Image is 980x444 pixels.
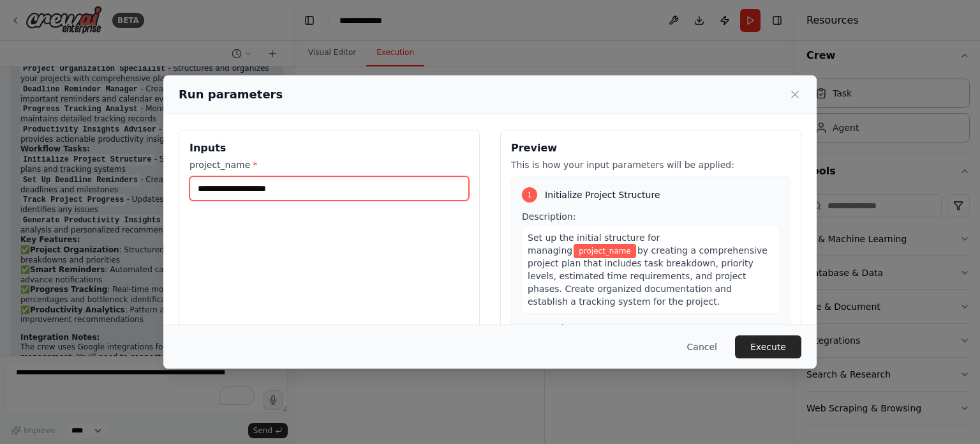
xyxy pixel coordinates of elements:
[189,141,469,156] h3: Inputs
[522,323,599,333] span: Expected output:
[511,158,791,171] p: This is how your input parameters will be applied:
[511,141,791,156] h3: Preview
[189,158,469,171] label: project_name
[528,233,660,256] span: Set up the initial structure for managing
[522,211,575,222] span: Description:
[574,244,636,258] span: Variable: project_name
[179,86,283,103] h2: Run parameters
[677,335,727,358] button: Cancel
[545,188,660,201] span: Initialize Project Structure
[735,335,801,358] button: Execute
[522,187,537,203] div: 1
[528,245,768,307] span: by creating a comprehensive project plan that includes task breakdown, priority levels, estimated...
